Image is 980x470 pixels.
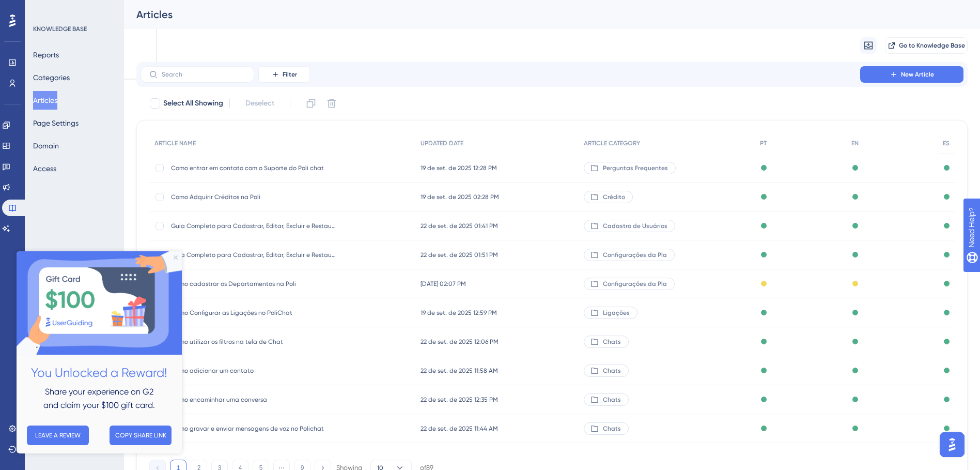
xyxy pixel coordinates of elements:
[245,97,274,110] span: Deselect
[171,164,336,172] span: Como entrar em contato com o Suporte do Poli chat
[421,164,497,172] span: 19 de set. de 2025 12:28 PM
[603,309,630,317] span: Ligações
[421,251,498,259] span: 22 de set. de 2025 01:51 PM
[171,280,336,288] span: Como cadastrar os Departamentos na Poli
[154,139,196,147] span: ARTICLE NAME
[171,424,336,433] span: Como gravar e enviar mensagens de voz no Polichat
[8,112,157,132] h2: You Unlocked a Reward!
[33,68,70,87] button: Categories
[603,367,621,375] span: Chats
[603,193,625,201] span: Crédito
[421,338,499,346] span: 22 de set. de 2025 12:06 PM
[33,137,59,155] button: Domain
[171,193,336,201] span: Como Adquirir Créditos na Poli
[899,41,965,50] span: Go to Knowledge Base
[421,222,498,230] span: 22 de set. de 2025 01:41 PM
[421,396,498,404] span: 22 de set. de 2025 12:35 PM
[24,3,65,15] span: Need Help?
[162,71,245,78] input: Search
[93,174,155,194] button: COPY SHARE LINK
[584,139,640,147] span: ARTICLE CATEGORY
[33,114,79,132] button: Page Settings
[860,66,963,83] button: New Article
[603,338,621,346] span: Chats
[171,309,336,317] span: Como Configurar as Ligações no PoliChat
[937,429,968,460] iframe: UserGuiding AI Assistant Launcher
[603,222,667,230] span: Cadastro de Usuários
[236,94,284,113] button: Deselect
[760,139,767,147] span: PT
[27,149,138,159] span: and claim your $100 gift card.
[33,25,87,33] div: KNOWLEDGE BASE
[171,222,336,230] span: Guia Completo para Cadastrar, Editar, Excluir e Restaurar Usuários na Poli Digital
[421,424,498,433] span: 22 de set. de 2025 11:44 AM
[851,139,859,147] span: EN
[603,424,621,433] span: Chats
[157,4,161,8] div: Close Preview
[603,396,621,404] span: Chats
[421,280,466,288] span: [DATE] 02:07 PM
[421,367,498,375] span: 22 de set. de 2025 11:58 AM
[136,7,942,22] div: Articles
[943,139,950,147] span: ES
[171,338,336,346] span: Como utilizar os filtros na tela de Chat
[33,91,57,110] button: Articles
[33,46,59,64] button: Reports
[163,97,223,110] span: Select All Showing
[885,37,968,54] button: Go to Knowledge Base
[603,251,667,259] span: Configurações da Pla
[171,367,336,375] span: Como adicionar um contato
[171,396,336,404] span: Como encaminhar uma conversa
[421,193,499,201] span: 19 de set. de 2025 02:28 PM
[10,174,72,194] button: LEAVE A REVIEW
[28,135,137,145] span: Share your experience on G2
[33,159,56,178] button: Access
[603,280,667,288] span: Configurações da Pla
[421,309,497,317] span: 19 de set. de 2025 12:59 PM
[283,70,297,79] span: Filter
[603,164,668,172] span: Perguntas Frequentes
[901,70,934,79] span: New Article
[171,251,336,259] span: Guia Completo para Cadastrar, Editar, Excluir e Restaurar Usuários na Poli Digital
[421,139,463,147] span: UPDATED DATE
[258,66,310,83] button: Filter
